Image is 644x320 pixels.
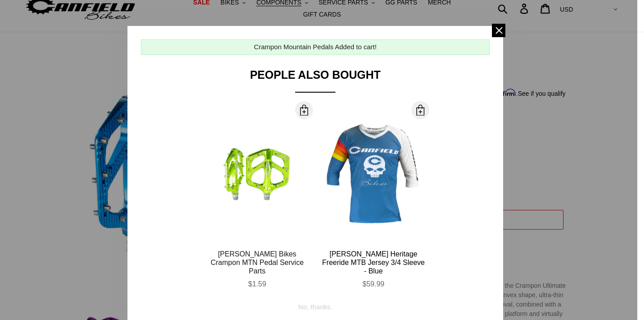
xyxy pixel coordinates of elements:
[322,250,425,276] div: [PERSON_NAME] Heritage Freeride MTB Jersey 3/4 Sleeve - Blue
[254,42,377,52] div: Crampon Mountain Pedals Added to cart!
[298,295,332,312] div: No, thanks.
[206,250,309,276] div: [PERSON_NAME] Bikes Crampon MTN Pedal Service Parts
[363,280,385,288] span: $59.99
[322,123,425,226] img: Canfield-Hertiage-Jersey-Blue-Front_large.jpg
[141,68,490,93] div: People Also Bought
[248,280,266,288] span: $1.59
[206,140,309,209] img: Canfield_Brothers_Crampon_Mountain_Fern_Green_1024x1024_2x_ef2cba19-e7a7-4af1-bc8a-163546e5b58a_l...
